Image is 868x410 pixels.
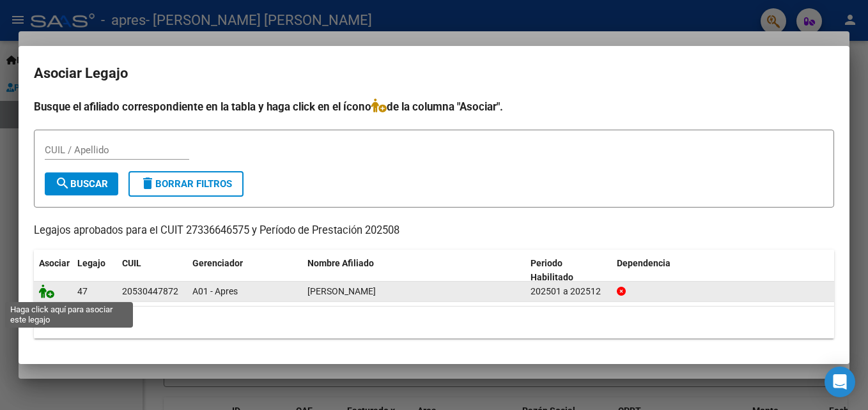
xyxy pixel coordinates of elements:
p: Legajos aprobados para el CUIT 27336646575 y Período de Prestación 202508 [34,223,834,239]
span: Dependencia [617,258,670,268]
datatable-header-cell: Nombre Afiliado [302,250,525,292]
span: Borrar Filtros [140,178,232,190]
span: Nombre Afiliado [307,258,374,268]
mat-icon: search [55,176,70,191]
span: Buscar [55,178,108,190]
div: 20530447872 [122,284,178,299]
datatable-header-cell: Asociar [34,250,72,292]
span: 47 [77,286,88,296]
div: 202501 a 202512 [531,284,607,299]
datatable-header-cell: Legajo [72,250,117,292]
span: Legajo [77,258,105,268]
button: Buscar [45,172,118,195]
h2: Asociar Legajo [34,61,834,86]
h4: Busque el afiliado correspondiente en la tabla y haga click en el ícono de la columna "Asociar". [34,98,834,115]
button: Borrar Filtros [128,171,244,197]
div: Open Intercom Messenger [825,367,855,397]
div: 1 registros [34,307,834,338]
span: A01 - Apres [192,286,238,296]
span: Periodo Habilitado [531,258,573,283]
span: TRINIDAD LIAN ARON [307,286,376,296]
span: CUIL [122,258,141,268]
datatable-header-cell: Gerenciador [187,250,302,292]
span: Asociar [39,258,70,268]
datatable-header-cell: CUIL [117,250,187,292]
datatable-header-cell: Periodo Habilitado [525,250,612,292]
datatable-header-cell: Dependencia [612,250,835,292]
mat-icon: delete [140,176,155,191]
span: Gerenciador [192,258,243,268]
